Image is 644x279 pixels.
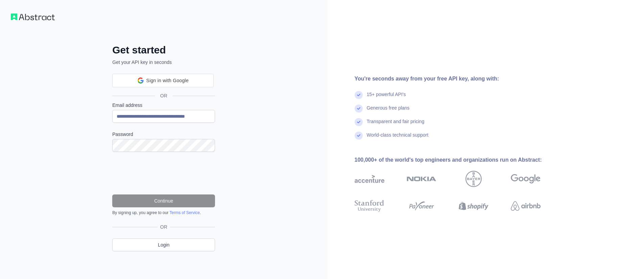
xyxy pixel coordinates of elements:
img: google [511,171,541,187]
div: 100,000+ of the world's top engineers and organizations run on Abstract: [355,156,562,164]
span: OR [155,92,173,99]
span: OR [158,224,170,230]
p: Get your API key in seconds [112,59,215,66]
a: Login [112,238,215,251]
label: Password [112,131,215,138]
span: Sign in with Google [146,77,189,84]
h2: Get started [112,44,215,56]
img: shopify [459,199,488,213]
a: Terms of Service [169,210,199,215]
img: Workflow [11,14,55,20]
img: accenture [355,171,384,187]
img: check mark [355,118,363,126]
img: stanford university [355,199,384,213]
div: By signing up, you agree to our . [112,210,215,215]
div: You're seconds away from your free API key, along with: [355,75,562,83]
img: nokia [407,171,436,187]
img: bayer [466,171,482,187]
img: airbnb [511,199,541,213]
img: payoneer [407,199,436,213]
iframe: reCAPTCHA [112,160,215,186]
img: check mark [355,91,363,99]
img: check mark [355,132,363,140]
div: 15+ powerful API's [367,91,406,104]
div: Transparent and fair pricing [367,118,425,132]
img: check mark [355,104,363,113]
div: World-class technical support [367,132,429,145]
div: Generous free plans [367,104,410,118]
label: Email address [112,102,215,109]
button: Continue [112,194,215,207]
div: Sign in with Google [112,74,214,87]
